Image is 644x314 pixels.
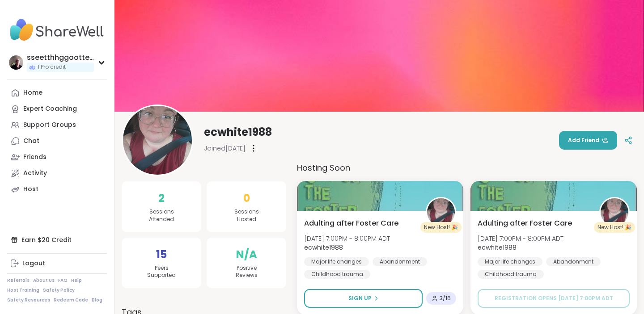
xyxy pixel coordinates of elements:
span: 3 / 16 [440,295,451,302]
div: Activity [23,169,47,178]
span: Registration opens [DATE] 7:00PM ADT [495,294,613,302]
a: Host Training [7,287,39,293]
a: Help [71,277,82,284]
span: Sessions Attended [149,208,174,223]
a: Redeem Code [54,297,88,303]
div: Expert Coaching [23,105,77,113]
a: Home [7,85,107,101]
span: N/A [236,247,257,263]
b: ecwhite1988 [478,243,517,252]
span: 1 Pro credit [38,63,66,71]
div: Support Groups [23,121,76,130]
span: Sessions Hosted [234,208,259,223]
a: Blog [92,297,102,303]
span: 0 [243,190,250,206]
div: Childhood trauma [304,270,370,279]
a: About Us [33,277,55,284]
span: ecwhite1988 [204,125,272,139]
a: Support Groups [7,117,107,133]
div: New Host! 🎉 [420,222,462,233]
img: ShareWell Nav Logo [7,14,107,46]
div: Earn $20 Credit [7,232,107,248]
a: Host [7,181,107,197]
span: Sign Up [348,294,372,302]
span: Peers Supported [147,264,176,280]
img: ecwhite1988 [123,106,192,175]
span: Joined [DATE] [204,144,246,153]
span: 15 [156,247,167,263]
div: Major life changes [304,257,369,266]
a: Logout [7,255,107,272]
div: Host [23,185,38,194]
div: Major life changes [478,257,542,266]
a: Expert Coaching [7,101,107,117]
div: Chat [23,137,39,146]
img: ecwhite1988 [601,198,628,226]
span: 2 [158,190,165,206]
a: Activity [7,165,107,181]
div: Friends [23,153,47,162]
button: Registration opens [DATE] 7:00PM ADT [478,289,630,308]
span: [DATE] 7:00PM - 8:00PM ADT [304,234,390,243]
img: sseetthhggootteell [9,55,23,70]
div: Abandonment [373,257,427,266]
span: Positive Reviews [236,264,258,280]
b: ecwhite1988 [304,243,343,252]
a: Chat [7,133,107,149]
div: Abandonment [546,257,601,266]
span: [DATE] 7:00PM - 8:00PM ADT [478,234,563,243]
a: Referrals [7,277,30,284]
div: Childhood trauma [478,270,544,279]
span: Adulting after Foster Care [478,218,572,229]
a: Safety Resources [7,297,50,303]
div: New Host! 🎉 [594,222,635,233]
div: sseetthhggootteell [27,53,94,63]
div: Home [23,88,42,97]
span: Adulting after Foster Care [304,218,398,229]
a: Friends [7,149,107,165]
a: Safety Policy [43,287,75,293]
img: ecwhite1988 [427,198,455,226]
a: FAQ [58,277,68,284]
button: Sign Up [304,289,423,308]
button: Add Friend [559,131,617,150]
span: Add Friend [568,136,608,144]
div: Logout [22,259,45,268]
